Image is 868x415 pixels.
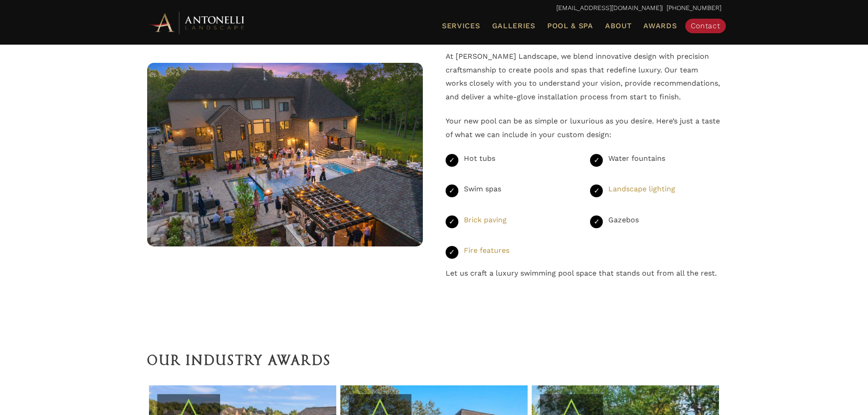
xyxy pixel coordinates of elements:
a: Landscape lighting [608,184,675,193]
a: Pool & Spa [544,20,597,32]
span: Let us craft a luxury swimming pool space that stands out from all the rest. [446,269,717,277]
img: Happy Wife, Happy Life - Washington Township, MI [147,63,423,246]
span: Galleries [492,21,535,30]
h2: Our Industry Awards [147,350,721,372]
span: Hot tubs [464,154,495,163]
a: Galleries [488,20,539,32]
img: Antonelli Horizontal Logo [147,10,247,35]
a: Contact [685,19,726,33]
span: Services [442,22,480,30]
p: | [PHONE_NUMBER] [147,2,721,14]
span: Awards [643,21,677,30]
a: About [601,20,636,32]
span: Water fountains [608,154,665,163]
span: Pool & Spa [547,21,593,30]
a: Awards [640,20,680,32]
a: Brick paving [464,215,507,224]
a: Fire features [464,246,509,255]
span: Swim spas [464,184,501,193]
span: Your new pool can be as simple or luxurious as you desire. Here’s just a taste of what we can inc... [446,117,720,139]
span: At [PERSON_NAME] Landscape, we blend innovative design with precision craftsmanship to create poo... [446,52,720,101]
a: [EMAIL_ADDRESS][DOMAIN_NAME] [556,4,662,11]
a: Services [438,20,484,32]
span: Gazebos [608,215,639,224]
span: Contact [691,21,720,30]
span: About [605,22,632,30]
